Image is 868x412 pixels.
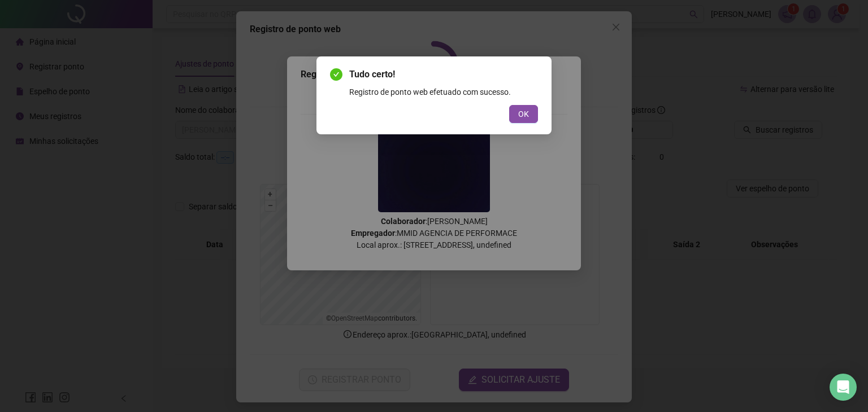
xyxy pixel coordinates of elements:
[509,105,538,123] button: OK
[349,86,538,98] div: Registro de ponto web efetuado com sucesso.
[830,374,857,401] div: Open Intercom Messenger
[349,68,538,81] span: Tudo certo!
[330,68,342,81] span: check-circle
[518,108,529,120] span: OK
